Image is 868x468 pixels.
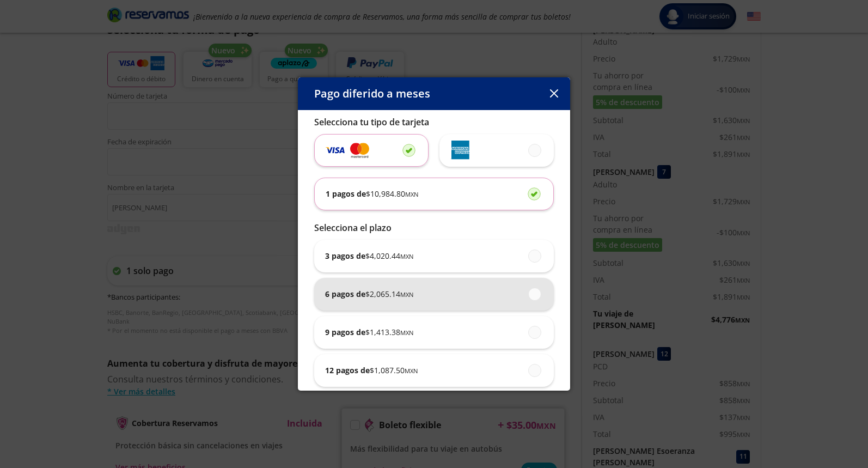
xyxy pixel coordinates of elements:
[350,142,369,159] img: svg+xml;base64,PD94bWwgdmVyc2lvbj0iMS4wIiBlbmNvZGluZz0iVVRGLTgiIHN0YW5kYWxvbmU9Im5vIj8+Cjxzdmcgd2...
[314,86,430,102] p: Pago diferido a meses
[400,252,413,260] small: MXN
[326,188,418,199] p: 1 pagos de
[370,364,418,376] span: $ 1,087.50
[405,367,418,375] small: MXN
[325,288,413,300] p: 6 pagos de
[365,326,413,338] span: $ 1,413.38
[325,326,413,338] p: 9 pagos de
[400,329,413,337] small: MXN
[365,250,413,262] span: $ 4,020.44
[450,141,469,160] img: svg+xml;base64,PD94bWwgdmVyc2lvbj0iMS4wIiBlbmNvZGluZz0iVVRGLTgiIHN0YW5kYWxvbmU9Im5vIj8+Cjxzdmcgd2...
[314,221,554,234] p: Selecciona el plazo
[325,250,413,262] p: 3 pagos de
[326,144,345,156] img: svg+xml;base64,PD94bWwgdmVyc2lvbj0iMS4wIiBlbmNvZGluZz0iVVRGLTgiIHN0YW5kYWxvbmU9Im5vIj8+Cjxzdmcgd2...
[314,116,554,129] p: Selecciona tu tipo de tarjeta
[366,188,418,199] span: $ 10,984.80
[365,288,413,300] span: $ 2,065.14
[325,364,418,376] p: 12 pagos de
[805,405,857,457] iframe: Messagebird Livechat Widget
[405,190,418,198] small: MXN
[400,290,413,299] small: MXN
